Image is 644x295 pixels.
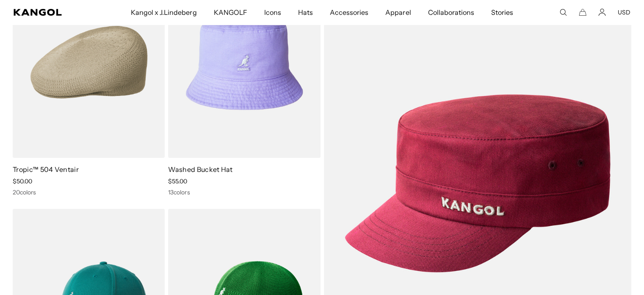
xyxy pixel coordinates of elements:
[559,8,567,16] summary: Search here
[598,8,606,16] a: Account
[579,8,586,16] button: Cart
[13,165,79,174] a: Tropic™ 504 Ventair
[618,8,630,16] button: USD
[14,9,86,16] a: Kangol
[13,177,32,185] span: $50.00
[168,177,187,185] span: $55.00
[13,188,165,196] div: 20 colors
[168,165,232,174] a: Washed Bucket Hat
[168,188,320,196] div: 13 colors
